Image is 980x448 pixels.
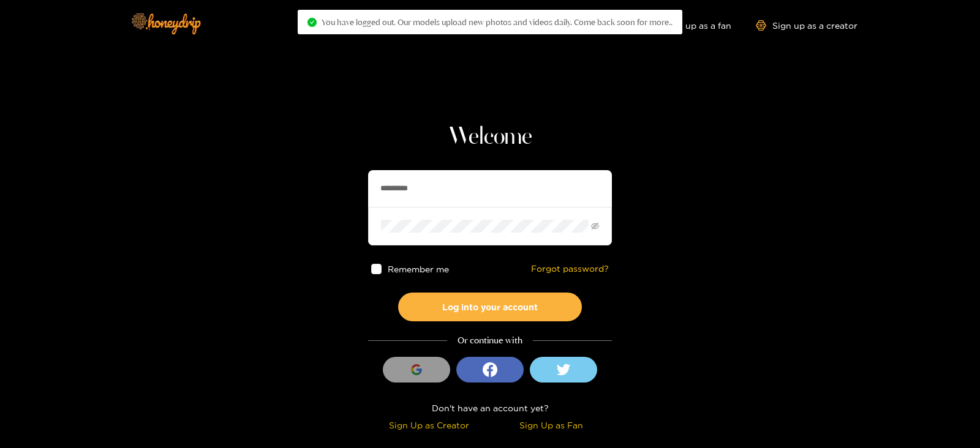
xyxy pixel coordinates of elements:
[322,17,673,27] span: You have logged out. Our models upload new photos and videos daily. Come back soon for more..
[388,264,449,274] span: Remember me
[531,264,609,274] a: Forgot password?
[493,418,609,432] div: Sign Up as Fan
[368,401,612,415] div: Don't have an account yet?
[591,222,599,230] span: eye-invisible
[307,18,317,27] span: check-circle
[756,20,858,31] a: Sign up as a creator
[398,293,582,321] button: Log into your account
[368,334,612,348] div: Or continue with
[647,20,731,31] a: Sign up as a fan
[371,418,487,432] div: Sign Up as Creator
[368,122,612,152] h1: Welcome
